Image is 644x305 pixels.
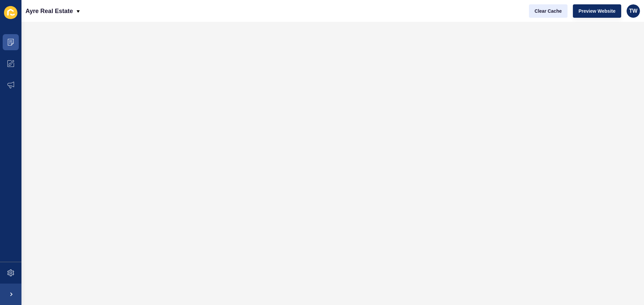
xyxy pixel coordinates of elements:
span: Preview Website [579,8,615,14]
p: Ayre Real Estate [25,3,73,19]
span: TW [629,8,638,14]
button: Preview Website [573,4,621,18]
span: Clear Cache [535,8,562,14]
button: Clear Cache [529,4,568,18]
iframe: To enrich screen reader interactions, please activate Accessibility in Grammarly extension settings [21,22,644,305]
